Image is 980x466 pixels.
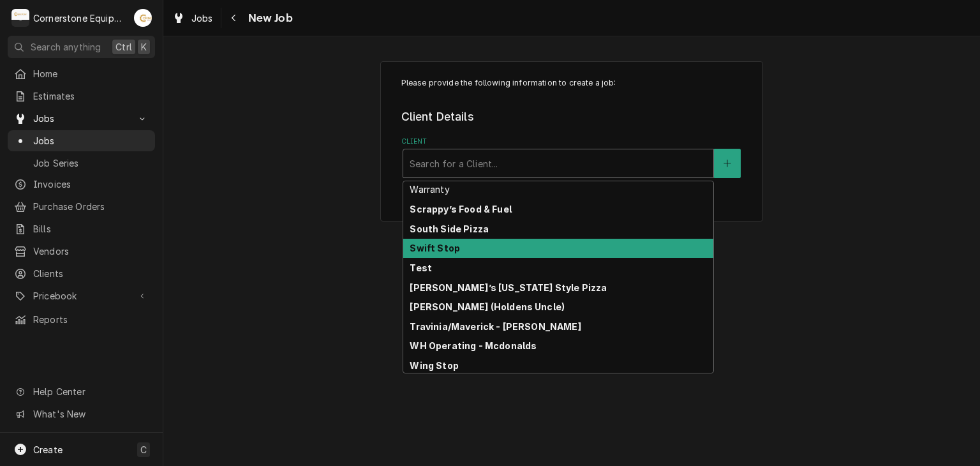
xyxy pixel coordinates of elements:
[8,153,155,174] a: Job Series
[410,340,537,351] strong: WH Operating - Mcdonalds
[33,200,149,213] span: Purchase Orders
[33,407,147,421] span: What's New
[410,243,460,253] strong: Swift Stop
[8,86,155,107] a: Estimates
[8,309,155,330] a: Reports
[224,8,244,28] button: Navigate back
[401,137,743,147] label: Client
[8,174,155,195] a: Invoices
[8,218,155,239] a: Bills
[410,262,432,273] strong: Test
[33,222,149,236] span: Bills
[33,267,149,280] span: Clients
[33,112,130,125] span: Jobs
[714,149,741,178] button: Create New Client
[11,9,29,27] div: Cornerstone Equipment Repair, LLC's Avatar
[33,289,130,303] span: Pricebook
[8,108,155,129] a: Go to Jobs
[115,40,132,54] span: Ctrl
[8,63,155,84] a: Home
[410,301,565,312] strong: [PERSON_NAME] (Holdens Uncle)
[401,77,743,178] div: Job Create/Update Form
[8,36,155,58] button: Search anythingCtrlK
[244,10,293,27] span: New Job
[724,159,731,168] svg: Create New Client
[33,177,149,191] span: Invoices
[31,40,101,54] span: Search anything
[380,61,763,222] div: Job Create/Update
[410,184,449,195] span: Warranty
[33,89,149,103] span: Estimates
[141,40,147,54] span: K
[33,11,127,25] div: Cornerstone Equipment Repair, LLC
[33,444,63,455] span: Create
[401,137,743,178] div: Client
[8,263,155,284] a: Clients
[8,241,155,262] a: Vendors
[401,109,743,125] legend: Client Details
[134,9,152,27] div: AB
[167,8,218,29] a: Jobs
[140,443,147,456] span: C
[401,77,743,89] p: Please provide the following information to create a job:
[33,313,149,326] span: Reports
[8,381,155,402] a: Go to Help Center
[11,9,29,27] div: C
[191,11,213,25] span: Jobs
[8,196,155,217] a: Purchase Orders
[410,204,511,214] strong: Scrappy’s Food & Fuel
[33,134,149,147] span: Jobs
[33,385,147,398] span: Help Center
[8,130,155,151] a: Jobs
[410,282,607,293] strong: [PERSON_NAME]’s [US_STATE] Style Pizza
[134,9,152,27] div: Andrew Buigues's Avatar
[33,244,149,258] span: Vendors
[410,321,581,332] strong: Travinia/Maverick - [PERSON_NAME]
[410,360,458,371] strong: Wing Stop
[33,156,149,170] span: Job Series
[8,403,155,425] a: Go to What's New
[8,285,155,306] a: Go to Pricebook
[33,67,149,80] span: Home
[410,223,489,234] strong: South Side Pizza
